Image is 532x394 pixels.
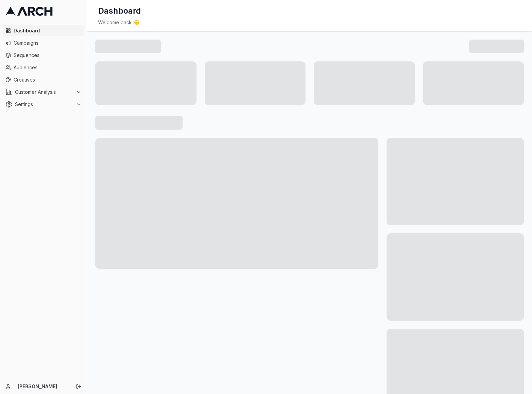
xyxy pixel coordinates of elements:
[3,38,84,48] a: Campaigns
[14,76,81,83] span: Creatives
[15,89,73,96] span: Customer Analysis
[74,382,83,391] button: Log out
[3,62,84,73] a: Audiences
[14,52,81,59] span: Sequences
[98,5,141,16] h1: Dashboard
[3,74,84,85] a: Creatives
[3,50,84,61] a: Sequences
[3,87,84,98] button: Customer Analysis
[3,99,84,110] button: Settings
[98,19,521,26] div: Welcome back 👋
[14,27,81,34] span: Dashboard
[18,383,68,390] a: [PERSON_NAME]
[14,40,81,46] span: Campaigns
[15,101,73,108] span: Settings
[3,25,84,36] a: Dashboard
[14,64,81,71] span: Audiences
